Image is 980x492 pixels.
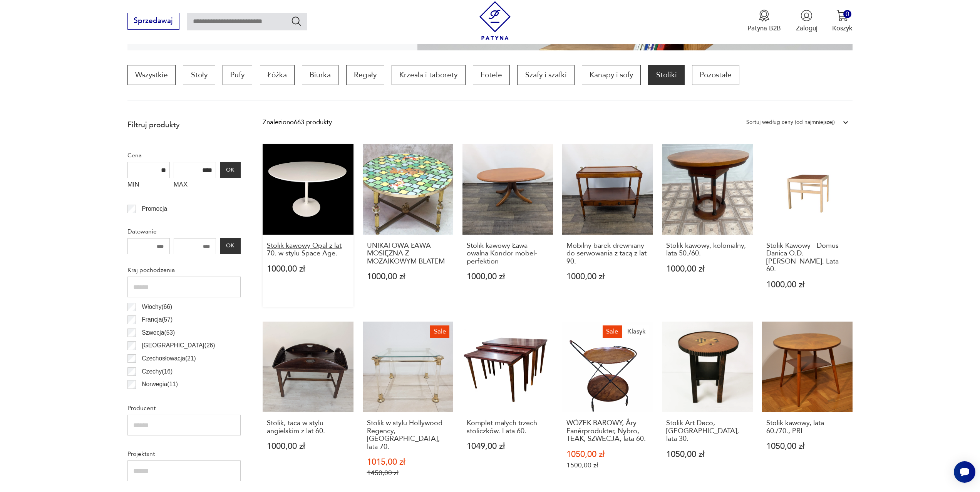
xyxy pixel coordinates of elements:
a: Ikona medaluPatyna B2B [747,10,781,33]
a: Fotele [473,65,510,85]
p: Projektant [127,449,241,459]
p: Włochy ( 66 ) [142,302,172,312]
p: 1000,00 zł [566,273,649,281]
p: Filtruj produkty [127,120,241,130]
p: 1000,00 zł [267,265,349,273]
h3: Mobilny barek drewniany do serwowania z tacą z lat 90. [566,242,649,265]
p: Francja ( 57 ) [142,315,173,325]
a: Pufy [223,65,252,85]
a: Stolik kawowy, kolonialny, lata 50./60.Stolik kawowy, kolonialny, lata 50./60.1000,00 zł [662,144,753,307]
p: 1450,00 zł [367,469,449,477]
p: Promocja [142,204,167,214]
button: OK [220,238,241,254]
h3: Komplet małych trzech stoliczków. Lata 60. [467,419,549,435]
a: Pozostałe [692,65,739,85]
p: [GEOGRAPHIC_DATA] ( 26 ) [142,340,215,350]
a: Stoły [183,65,215,85]
button: Sprzedawaj [127,13,179,30]
button: 0Koszyk [832,10,853,33]
a: Stolik kawowy Opal z lat 70. w stylu Space Age.Stolik kawowy Opal z lat 70. w stylu Space Age.100... [263,144,353,307]
a: Stoliki [648,65,684,85]
a: Biurka [302,65,338,85]
a: Łóżka [260,65,295,85]
p: 1000,00 zł [267,442,349,450]
p: Zaloguj [796,24,818,33]
p: 1000,00 zł [467,273,549,281]
div: Sortuj według ceny (od najmniejszej) [746,117,835,127]
a: Krzesła i taborety [392,65,465,85]
p: 1050,00 zł [766,442,849,450]
img: Ikona koszyka [836,10,848,22]
h3: Stolik, taca w stylu angielskim z lat 60. [267,419,349,435]
p: Cena [127,150,241,160]
h3: UNIKATOWA ŁAWA MOSIĘŻNA Z MOZAIKOWYM BLATEM [367,242,449,265]
a: Szafy i szafki [517,65,574,85]
h3: Stolik kawowy, kolonialny, lata 50./60. [666,242,749,258]
button: Zaloguj [796,10,818,33]
a: Stolik kawowy Ława owalna Kondor mobel-perfektionStolik kawowy Ława owalna Kondor mobel-perfektio... [462,144,553,307]
p: 1050,00 zł [666,450,749,459]
button: Patyna B2B [747,10,781,33]
iframe: Smartsupp widget button [954,461,975,483]
label: MAX [174,178,216,193]
h3: Stolik w stylu Hollywood Regency, [GEOGRAPHIC_DATA], lata 70. [367,419,449,451]
a: Kanapy i sofy [582,65,641,85]
a: Mobilny barek drewniany do serwowania z tacą z lat 90.Mobilny barek drewniany do serwowania z tac... [562,144,653,307]
p: Norwegia ( 11 ) [142,379,178,389]
h3: Stolik Art Deco, [GEOGRAPHIC_DATA], lata 30. [666,419,749,443]
a: UNIKATOWA ŁAWA MOSIĘŻNA Z MOZAIKOWYM BLATEMUNIKATOWA ŁAWA MOSIĘŻNA Z MOZAIKOWYM BLATEM1000,00 zł [363,144,453,307]
p: Datowanie [127,227,241,237]
h3: WÓZEK BAROWY, Åry Fanérprodukter, Nybro, TEAK, SZWECJA, lata 60. [566,419,649,443]
h3: Stolik kawowy Ława owalna Kondor mobel-perfektion [467,242,549,265]
p: Kraj pochodzenia [127,265,241,275]
h3: Stolik Kawowy - Domus Danica O.D.[PERSON_NAME], Lata 60. [766,242,849,274]
h3: Stolik kawowy, lata 60./70., PRL [766,419,849,435]
p: 1015,00 zł [367,458,449,466]
p: 1049,00 zł [467,442,549,450]
p: 1000,00 zł [666,265,749,273]
a: Wszystkie [127,65,176,85]
p: Czechosłowacja ( 21 ) [142,354,196,364]
p: Czechy ( 16 ) [142,367,173,377]
p: Patyna B2B [747,24,781,33]
label: MIN [127,178,170,193]
p: Producent [127,403,241,413]
p: 1000,00 zł [367,273,449,281]
h3: Stolik kawowy Opal z lat 70. w stylu Space Age. [267,242,349,258]
div: Znaleziono 663 produkty [263,117,332,127]
p: 1500,00 zł [566,461,649,469]
img: Ikona medalu [758,10,770,22]
button: OK [220,162,241,178]
p: 1000,00 zł [766,281,849,289]
div: 0 [843,10,851,18]
img: Patyna - sklep z meblami i dekoracjami vintage [476,1,514,40]
a: Sprzedawaj [127,18,179,25]
a: Stolik Kawowy - Domus Danica O.D.Mobler, Dania, Lata 60.Stolik Kawowy - Domus Danica O.D.[PERSON_... [762,144,853,307]
p: Koszyk [832,24,853,33]
p: Szwecja ( 53 ) [142,328,175,338]
img: Ikonka użytkownika [801,10,812,22]
button: Szukaj [291,15,302,27]
a: Regały [346,65,384,85]
p: 1050,00 zł [566,450,649,459]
